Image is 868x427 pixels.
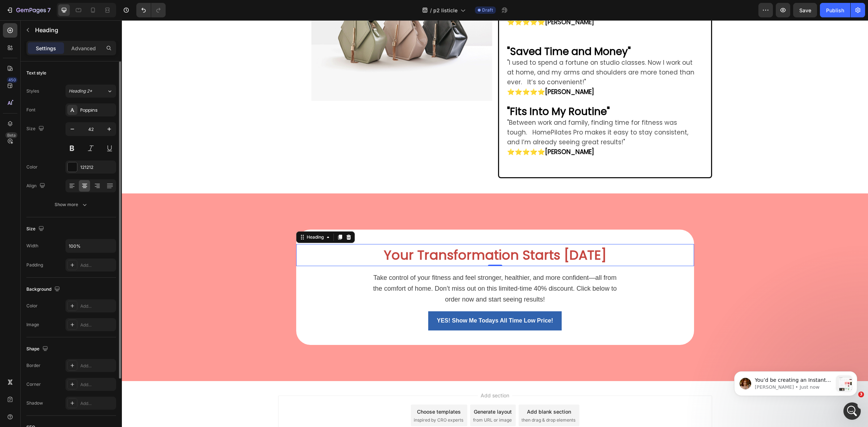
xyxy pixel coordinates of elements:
[26,303,38,309] div: Color
[385,127,423,136] strong: ⭐️⭐️⭐️⭐️⭐️
[405,388,449,395] div: Add blank section
[858,392,864,397] span: 3
[55,201,88,208] div: Show more
[26,107,35,113] div: Font
[122,20,868,427] iframe: To enrich screen reader interactions, please activate Accessibility in Grammarly extension settings
[262,226,485,244] strong: Your Transformation Starts [DATE]
[80,262,114,269] div: Add...
[306,291,440,310] button: <p><span style="font-size:inherit;"><strong>YES! Show Me Todays All Time Low Price!</strong></spa...
[183,214,203,220] div: Heading
[26,262,43,268] div: Padding
[292,397,341,403] span: inspired by CRO experts
[843,402,861,420] iframe: Intercom live chat
[295,388,339,395] div: Choose templates
[3,3,54,17] button: 7
[80,322,114,328] div: Add...
[826,7,844,14] div: Publish
[26,400,43,406] div: Shadow
[385,98,566,126] span: "Between work and family, finding time for fitness was tough. HomePilates Pro makes it easy to st...
[66,239,116,252] input: Auto
[136,3,166,17] div: Undo/Redo
[385,84,488,98] strong: "Fits Into My Routine"
[482,7,493,13] span: Draft
[26,321,39,328] div: Image
[47,6,51,14] p: 7
[315,297,431,303] strong: YES! Show Me Todays All Time Low Price!
[820,3,850,17] button: Publish
[80,303,114,309] div: Add...
[26,285,61,294] div: Background
[26,164,38,170] div: Color
[385,38,573,66] span: "I used to spend a fortune on studio classes. Now I work out at home, and my arms and shoulders a...
[793,3,817,17] button: Save
[80,400,114,407] div: Add...
[351,397,390,403] span: from URL or image
[423,67,472,76] strong: [PERSON_NAME]
[65,85,116,98] button: Heading 2*
[26,181,47,191] div: Align
[26,362,41,369] div: Border
[35,26,113,34] p: Heading
[26,224,46,234] div: Size
[26,198,116,211] button: Show more
[251,254,495,283] span: Take control of your fitness and feel stronger, healthier, and more confident—all from the comfor...
[26,381,41,388] div: Corner
[26,70,46,76] div: Text style
[80,107,114,114] div: Poppins
[723,357,868,407] iframe: Intercom notifications message
[80,381,114,388] div: Add...
[430,7,432,14] span: /
[80,363,114,369] div: Add...
[356,371,390,379] span: Add section
[385,24,509,38] strong: "Saved Time and Money"
[423,127,472,136] strong: [PERSON_NAME]
[80,164,114,171] div: 121212
[26,344,50,354] div: Shape
[26,124,46,134] div: Size
[71,44,96,52] p: Advanced
[26,88,39,94] div: Styles
[352,388,390,395] div: Generate layout
[433,7,458,14] span: p2 listicle
[799,7,811,13] span: Save
[5,132,17,138] div: Beta
[385,67,423,76] strong: ⭐️⭐️⭐️⭐️⭐️
[7,77,17,83] div: 450
[400,397,454,403] span: then drag & drop elements
[36,44,56,52] p: Settings
[26,243,38,249] div: Width
[69,88,92,94] span: Heading 2*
